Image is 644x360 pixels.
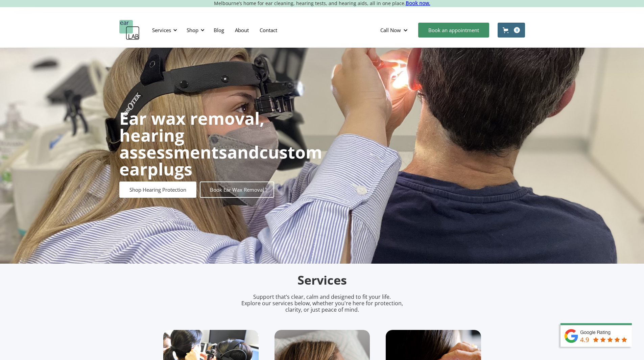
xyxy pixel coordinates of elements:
[200,182,274,198] a: Book Ear Wax Removal
[233,294,412,313] p: Support that’s clear, calm and designed to fit your life. Explore our services below, whether you...
[514,27,520,33] div: 0
[183,20,207,40] div: Shop
[152,27,171,33] div: Services
[119,107,264,164] strong: Ear wax removal, hearing assessments
[163,272,481,288] h2: Services
[148,20,179,40] div: Services
[375,20,415,40] div: Call Now
[187,27,198,33] div: Shop
[230,20,254,40] a: About
[119,110,322,177] h1: and
[380,27,401,33] div: Call Now
[208,20,230,40] a: Blog
[498,23,525,38] a: Open cart
[418,23,489,38] a: Book an appointment
[119,182,196,198] a: Shop Hearing Protection
[119,20,140,40] a: home
[119,141,322,181] strong: custom earplugs
[254,20,283,40] a: Contact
